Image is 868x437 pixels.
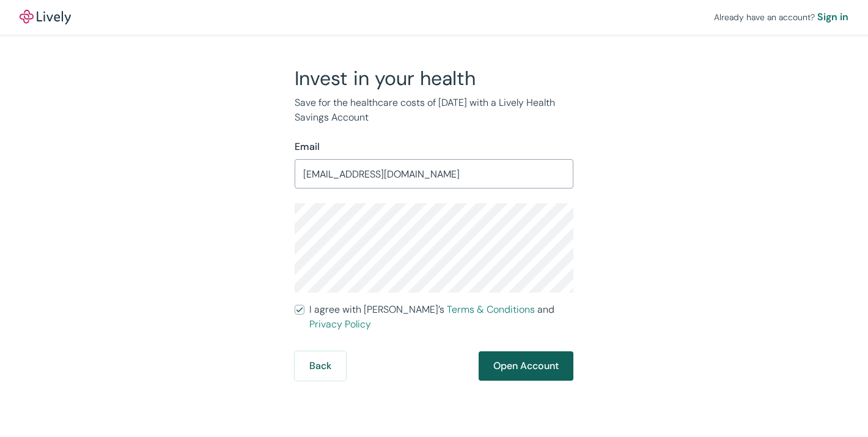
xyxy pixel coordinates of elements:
[20,10,71,24] a: LivelyLively
[309,318,371,331] a: Privacy Policy
[295,351,346,381] button: Back
[447,303,535,316] a: Terms & Conditions
[295,140,320,154] label: Email
[817,10,848,24] a: Sign in
[714,10,848,24] div: Already have an account?
[295,66,573,91] h2: Invest in your health
[309,302,573,332] span: I agree with [PERSON_NAME]’s and
[295,95,573,125] p: Save for the healthcare costs of [DATE] with a Lively Health Savings Account
[20,10,71,24] img: Lively
[479,351,573,381] button: Open Account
